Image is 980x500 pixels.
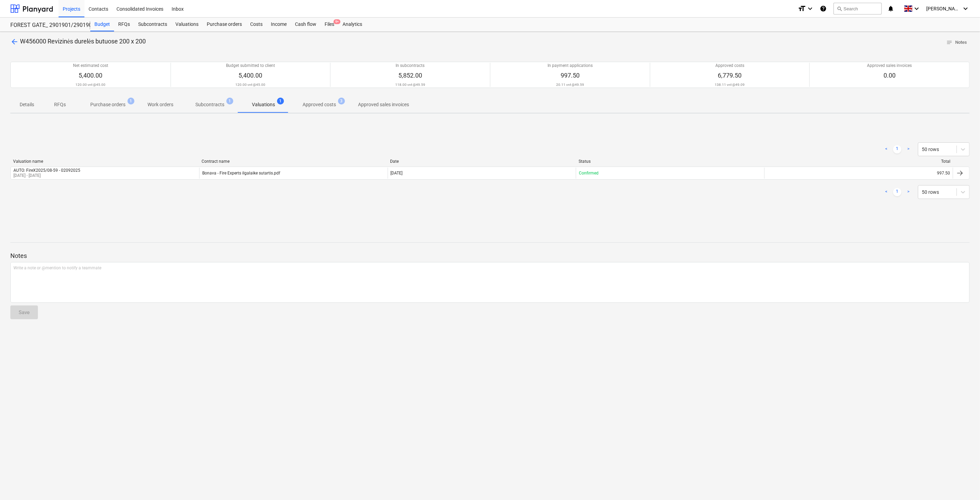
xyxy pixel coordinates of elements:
span: 3 [338,98,345,104]
div: Bonava - Fire Experts ilgalaike sutartis.pdf [202,171,280,176]
a: Purchase orders [203,18,246,31]
span: 1 [226,98,233,104]
div: Contract name [202,159,385,164]
p: Subcontracts [195,101,224,108]
i: format_size [798,4,806,13]
button: Search [834,3,882,14]
div: Files [320,18,338,31]
div: FOREST GATE_ 2901901/2901902/2901903 [10,22,82,29]
i: keyboard_arrow_down [806,4,814,13]
span: 0.00 [884,72,896,79]
a: Valuations [171,18,203,31]
a: Previous page [882,188,890,196]
p: Approved sales invoices [358,101,409,108]
iframe: Chat Widget [946,467,980,500]
p: 120.00 vnt @ 45.00 [236,82,266,87]
p: Budget submitted to client [226,63,275,69]
a: Page 1 is your current page [893,188,901,196]
p: Approved sales invoices [867,63,912,69]
div: 997.50 [764,168,953,179]
a: Next page [904,188,912,196]
p: Approved costs [303,101,336,108]
span: notes [946,39,952,46]
span: [PERSON_NAME] [926,6,961,11]
p: Work orders [147,101,173,108]
div: Total [767,159,950,164]
button: Notes [943,37,970,48]
a: Previous page [882,145,890,153]
div: AUTO: FireX2025/08-59 - 02092025 [13,168,80,173]
div: [DATE] [391,171,403,176]
a: Page 1 is your current page [893,145,901,153]
div: Status [579,159,762,164]
p: Details [19,101,35,108]
a: Budget [90,18,114,31]
p: Purchase orders [90,101,125,108]
div: Valuation name [13,159,196,164]
i: keyboard_arrow_down [961,4,970,13]
p: Approved costs [715,63,744,69]
a: Next page [904,145,912,153]
p: 118.00 vnt @ 49.59 [395,82,425,87]
i: Knowledge base [820,4,827,13]
span: search [837,6,842,11]
a: Income [267,18,291,31]
p: 20.11 vnt @ 49.59 [556,82,584,87]
span: 1 [127,98,134,104]
span: arrow_back [10,38,19,46]
span: 997.50 [561,72,580,79]
span: 5,852.00 [398,72,422,79]
p: 138.11 vnt @ 49.09 [715,82,745,87]
span: 5,400.00 [79,72,102,79]
a: Analytics [338,18,366,31]
a: Subcontracts [134,18,171,31]
p: 120.00 vnt @ 45.00 [75,82,105,87]
span: Notes [946,39,967,47]
a: Files9+ [320,18,338,31]
span: 1 [277,98,284,104]
p: Valuations [252,101,275,108]
span: 6,779.50 [718,72,742,79]
span: 5,400.00 [239,72,263,79]
i: notifications [887,4,894,13]
a: Cash flow [291,18,320,31]
p: Confirmed [579,170,599,176]
p: In subcontracts [396,63,425,69]
span: 9+ [334,19,340,24]
a: Costs [246,18,267,31]
p: RFQs [52,101,68,108]
span: W456000 Revizinės durelės butuose 200 x 200 [20,38,146,45]
a: RFQs [114,18,134,31]
p: Net estimated cost [73,63,108,69]
div: Date [390,159,573,164]
p: [DATE] - [DATE] [13,173,80,179]
p: In payment applications [548,63,593,69]
i: keyboard_arrow_down [912,4,921,13]
p: Notes [10,252,970,260]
